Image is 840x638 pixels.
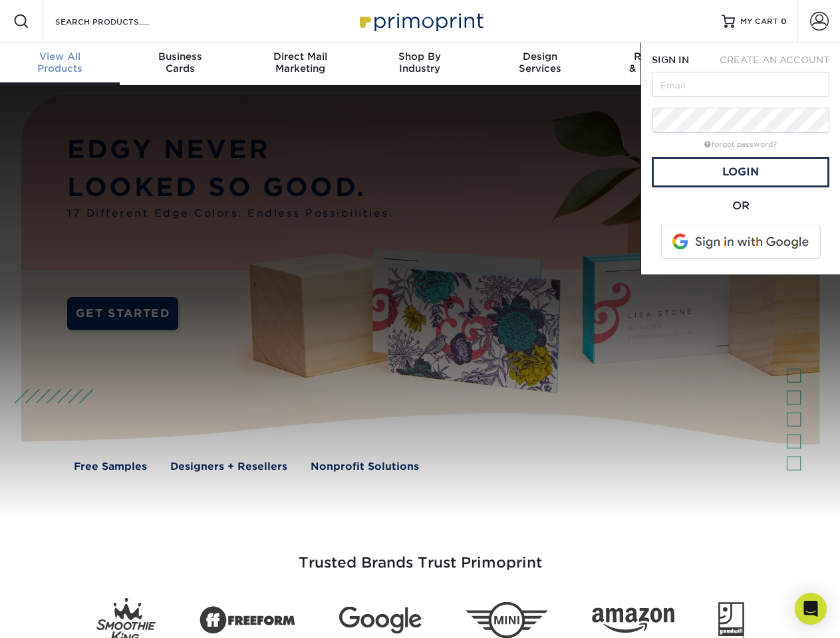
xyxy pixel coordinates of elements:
[600,51,720,74] div: & Templates
[600,51,720,62] span: Resources
[240,43,360,85] a: Direct MailMarketing
[3,597,113,633] iframe: Google Customer Reviews
[480,51,600,62] span: Design
[718,602,744,638] img: Goodwill
[781,17,787,26] span: 0
[652,72,829,97] input: Email
[240,51,360,62] span: Direct Mail
[339,607,422,634] img: Google
[54,13,184,29] input: SEARCH PRODUCTS.....
[31,522,809,587] h3: Trusted Brands Trust Primoprint
[240,51,360,74] div: Marketing
[795,593,827,625] div: Open Intercom Messenger
[600,43,720,85] a: Resources& Templates
[120,51,239,74] div: Cards
[652,198,829,214] div: OR
[720,54,829,65] span: CREATE AN ACCOUNT
[704,140,777,149] a: forgot password?
[480,51,600,74] div: Services
[592,608,674,633] img: Amazon
[354,7,487,35] img: Primoprint
[360,43,480,85] a: Shop ByIndustry
[652,54,689,65] span: SIGN IN
[120,43,239,85] a: BusinessCards
[360,51,480,74] div: Industry
[652,157,829,187] a: Login
[740,16,778,27] span: MY CART
[120,51,239,62] span: Business
[360,51,480,62] span: Shop By
[480,43,600,85] a: DesignServices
